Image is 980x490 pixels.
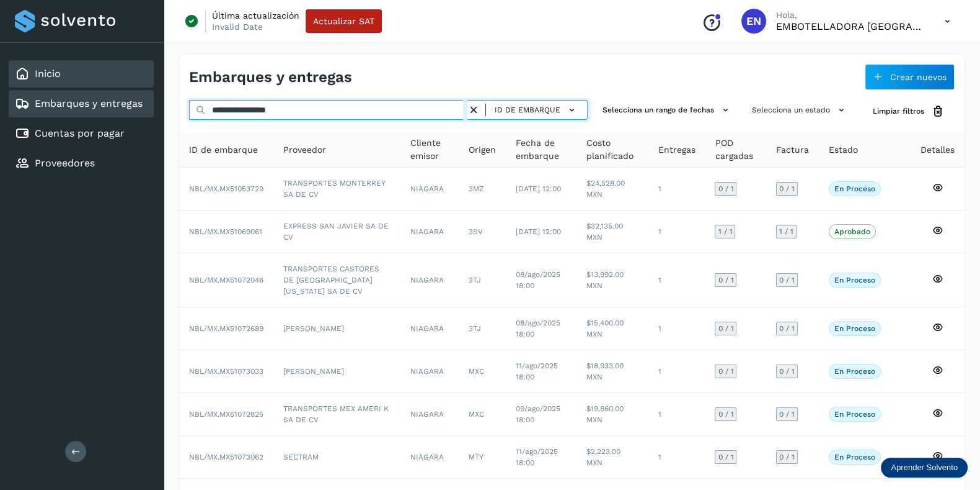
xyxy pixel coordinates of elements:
[273,436,400,479] td: SECTRAM
[189,276,263,284] span: NBL/MX.MX51072046
[834,453,875,461] p: En proceso
[9,90,154,117] div: Embarques y entregas
[189,68,352,86] h4: Embarques y entregas
[648,307,705,350] td: 1
[306,9,382,33] button: Actualizar SAT
[189,184,263,193] span: NBL/MX.MX51053729
[516,270,560,290] span: 08/ago/2025 18:00
[718,276,733,284] span: 0 / 1
[779,276,795,284] span: 0 / 1
[273,211,400,253] td: EXPRESS SAN JAVIER SA DE CV
[598,100,737,120] button: Selecciona un rango de fechas
[400,211,458,253] td: NIAGARA
[576,350,648,393] td: $18,933.00 MXN
[718,453,733,461] span: 0 / 1
[834,410,875,419] p: En proceso
[495,104,560,116] span: ID de embarque
[648,168,705,211] td: 1
[576,307,648,350] td: $15,400.00 MXN
[779,368,795,375] span: 0 / 1
[718,228,732,235] span: 1 / 1
[273,253,400,307] td: TRANSPORTES CASTORES DE [GEOGRAPHIC_DATA][US_STATE] SA DE CV
[648,350,705,393] td: 1
[776,20,925,32] p: EMBOTELLADORA NIAGARA DE MEXICO
[459,168,506,211] td: 3MZ
[400,307,458,350] td: NIAGARA
[516,447,558,467] span: 11/ago/2025 18:00
[747,100,853,120] button: Selecciona un estado
[834,367,875,376] p: En proceso
[516,404,560,424] span: 09/ago/2025 18:00
[718,368,733,375] span: 0 / 1
[718,185,733,193] span: 0 / 1
[576,253,648,307] td: $13,992.00 MXN
[459,211,506,253] td: 3SV
[648,211,705,253] td: 1
[212,21,263,32] p: Invalid Date
[189,410,263,419] span: NBL/MX.MX51072825
[273,307,400,350] td: [PERSON_NAME]
[715,137,756,163] span: POD cargadas
[776,143,809,157] span: Factura
[863,100,955,123] button: Limpiar filtros
[834,184,875,193] p: En proceso
[516,227,561,236] span: [DATE] 12:00
[35,157,95,169] a: Proveedores
[35,68,61,79] a: Inicio
[189,324,263,333] span: NBL/MX.MX51072689
[658,143,695,157] span: Entregas
[890,73,947,81] span: Crear nuevos
[779,453,795,461] span: 0 / 1
[400,253,458,307] td: NIAGARA
[459,436,506,479] td: MTY
[516,184,561,193] span: [DATE] 12:00
[516,319,560,338] span: 08/ago/2025 18:00
[459,350,506,393] td: MXC
[9,150,154,177] div: Proveedores
[212,10,299,21] p: Última actualización
[410,137,448,163] span: Cliente emisor
[873,106,924,117] span: Limpiar filtros
[829,143,858,157] span: Estado
[516,137,567,163] span: Fecha de embarque
[35,98,143,109] a: Embarques y entregas
[469,143,496,157] span: Origen
[776,10,925,20] p: Hola,
[891,463,958,473] p: Aprender Solvento
[834,276,875,284] p: En proceso
[834,227,870,236] p: Aprobado
[400,436,458,479] td: NIAGARA
[516,361,558,381] span: 11/ago/2025 18:00
[189,453,263,461] span: NBL/MX.MX51073062
[491,101,582,119] button: ID de embarque
[648,253,705,307] td: 1
[459,393,506,436] td: MXC
[576,393,648,436] td: $19,860.00 MXN
[459,307,506,350] td: 3TJ
[881,458,968,478] div: Aprender Solvento
[648,393,705,436] td: 1
[576,168,648,211] td: $24,528.00 MXN
[834,324,875,333] p: En proceso
[718,325,733,332] span: 0 / 1
[400,168,458,211] td: NIAGARA
[189,367,263,376] span: NBL/MX.MX51073033
[313,17,374,25] span: Actualizar SAT
[9,60,154,88] div: Inicio
[586,137,638,163] span: Costo planificado
[400,350,458,393] td: NIAGARA
[283,143,326,157] span: Proveedor
[400,393,458,436] td: NIAGARA
[779,325,795,332] span: 0 / 1
[648,436,705,479] td: 1
[920,143,955,157] span: Detalles
[459,253,506,307] td: 3TJ
[273,168,400,211] td: TRANSPORTES MONTERREY SA DE CV
[576,436,648,479] td: $2,223.00 MXN
[865,64,955,90] button: Crear nuevos
[273,393,400,436] td: TRANSPORTES MEX AMERI K SA DE CV
[779,228,793,235] span: 1 / 1
[189,143,258,157] span: ID de embarque
[189,227,262,236] span: NBL/MX.MX51069061
[779,185,795,193] span: 0 / 1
